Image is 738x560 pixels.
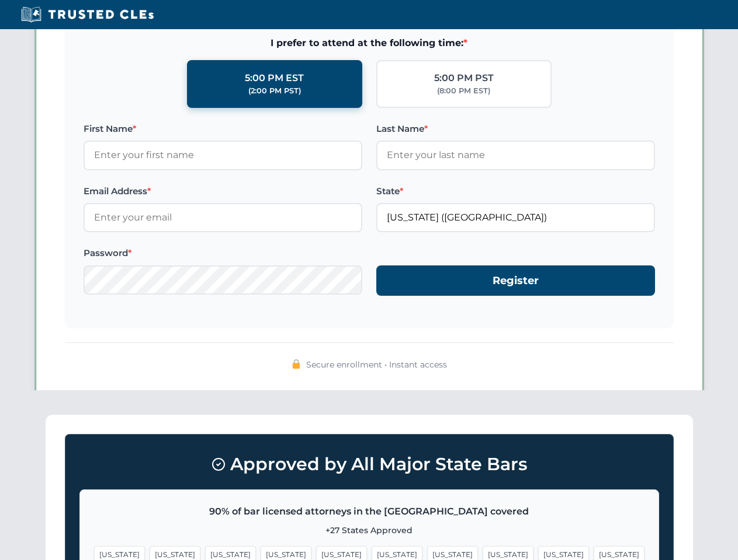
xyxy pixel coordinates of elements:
[94,504,645,519] p: 90% of bar licensed attorneys in the [GEOGRAPHIC_DATA] covered
[437,85,490,97] div: (8:00 PM EST)
[84,36,655,51] span: I prefer to attend at the following time:
[18,6,157,23] img: Trusted CLEs
[84,141,362,170] input: Enter your first name
[376,265,655,296] button: Register
[376,203,655,232] input: California (CA)
[79,449,659,480] h3: Approved by All Major State Bars
[376,122,655,136] label: Last Name
[292,359,301,369] img: 🔒
[84,184,362,198] label: Email Address
[94,524,645,537] p: +27 States Approved
[84,203,362,232] input: Enter your email
[245,71,304,86] div: 5:00 PM EST
[306,358,447,371] span: Secure enrollment • Instant access
[376,141,655,170] input: Enter your last name
[84,122,362,136] label: First Name
[376,184,655,198] label: State
[84,246,362,260] label: Password
[434,71,494,86] div: 5:00 PM PST
[248,85,301,97] div: (2:00 PM PST)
